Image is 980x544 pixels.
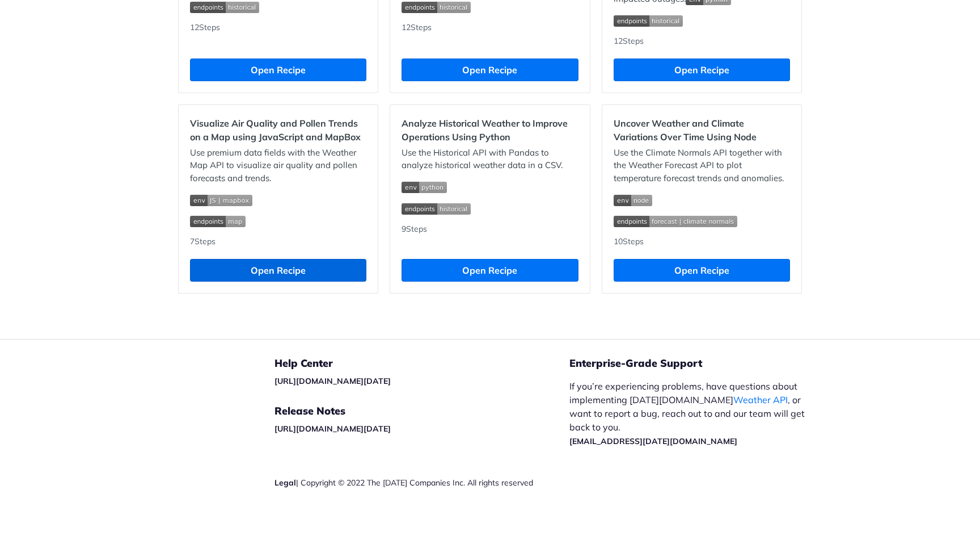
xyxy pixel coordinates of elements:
[614,14,790,27] span: Expand image
[614,193,790,206] span: Expand image
[402,22,578,47] div: 12 Steps
[402,202,578,215] span: Expand image
[569,436,737,446] a: [EMAIL_ADDRESS][DATE][DOMAIN_NAME]
[274,357,569,370] h5: Help Center
[614,195,652,206] img: env
[402,58,578,81] button: Open Recipe
[190,236,366,248] div: 7 Steps
[190,58,366,81] button: Open Recipe
[569,357,835,370] h5: Enterprise-Grade Support
[190,216,246,227] img: endpoint
[614,216,737,227] img: endpoint
[190,193,366,206] span: Expand image
[614,116,790,144] h2: Uncover Weather and Climate Variations Over Time Using Node
[614,35,790,47] div: 12 Steps
[190,147,366,185] p: Use premium data fields with the Weather Map API to visualize air quality and pollen forecasts an...
[614,147,790,185] p: Use the Climate Normals API together with the Weather Forecast API to plot temperature forecast t...
[614,215,790,228] span: Expand image
[190,2,259,13] img: endpoint
[190,215,366,228] span: Expand image
[402,203,471,215] img: endpoint
[614,15,683,27] img: endpoint
[733,394,788,405] a: Weather API
[274,477,569,488] div: | Copyright © 2022 The [DATE] Companies Inc. All rights reserved
[402,147,578,172] p: Use the Historical API with Pandas to analyze historical weather data in a CSV.
[274,404,569,418] h5: Release Notes
[402,181,578,194] span: Expand image
[402,2,471,13] img: endpoint
[402,116,578,144] h2: Analyze Historical Weather to Improve Operations Using Python
[614,58,790,81] button: Open Recipe
[190,259,366,282] button: Open Recipe
[402,182,447,193] img: env
[274,376,391,386] a: [URL][DOMAIN_NAME][DATE]
[402,223,578,248] div: 9 Steps
[190,195,252,206] img: env
[190,22,366,47] div: 12 Steps
[274,478,296,488] a: Legal
[190,116,366,144] h2: Visualize Air Quality and Pollen Trends on a Map using JavaScript and MapBox
[402,259,578,282] button: Open Recipe
[614,236,790,248] div: 10 Steps
[569,379,817,447] p: If you’re experiencing problems, have questions about implementing [DATE][DOMAIN_NAME] , or want ...
[614,259,790,282] button: Open Recipe
[274,424,391,434] a: [URL][DOMAIN_NAME][DATE]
